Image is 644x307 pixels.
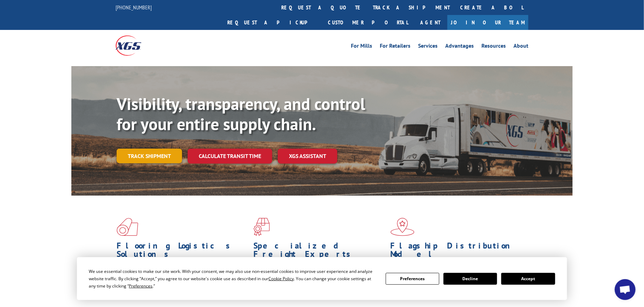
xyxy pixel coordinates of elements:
a: Agent [413,15,447,30]
a: For Mills [351,43,372,51]
h1: Flooring Logistics Solutions [117,242,248,262]
a: Learn More > [117,293,203,301]
img: xgs-icon-flagship-distribution-model-red [391,218,415,236]
a: Advantages [445,43,474,51]
b: Visibility, transparency, and control for your entire supply chain. [117,93,365,135]
a: Request a pickup [222,15,323,30]
img: xgs-icon-focused-on-flooring-red [253,218,270,236]
button: Accept [501,273,555,285]
a: Join Our Team [447,15,528,30]
a: Learn More > [253,293,340,301]
a: Customer Portal [323,15,413,30]
div: Open chat [615,279,636,300]
div: We use essential cookies to make our site work. With your consent, we may also use non-essential ... [89,268,377,290]
a: For Retailers [380,43,410,51]
a: [PHONE_NUMBER] [116,4,152,11]
a: About [513,43,528,51]
span: Cookie Policy [268,276,294,282]
a: Track shipment [117,149,182,163]
button: Decline [443,273,497,285]
button: Preferences [386,273,439,285]
a: Services [418,43,438,51]
h1: Specialized Freight Experts [253,242,385,262]
span: Preferences [129,283,152,289]
img: xgs-icon-total-supply-chain-intelligence-red [117,218,138,236]
h1: Flagship Distribution Model [391,242,522,262]
a: Resources [481,43,506,51]
a: Calculate transit time [188,149,272,164]
div: Cookie Consent Prompt [77,257,567,300]
a: XGS ASSISTANT [278,149,337,164]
